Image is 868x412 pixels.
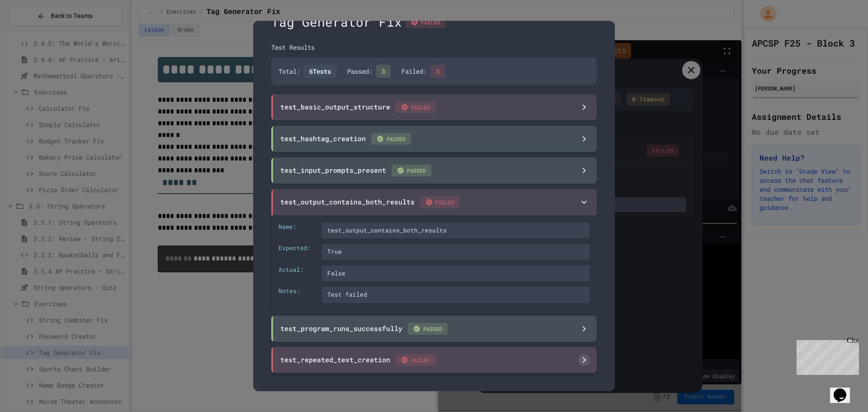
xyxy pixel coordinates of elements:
span: PASSED [392,165,431,176]
div: test_hashtag_creation [280,133,411,145]
div: test_basic_output_structure [280,101,435,113]
div: Name: [278,223,315,239]
div: Total: [278,65,336,78]
div: FAILED [406,16,445,28]
div: test_program_runs_successfully [280,323,448,335]
span: 3 [376,65,391,78]
div: Passed: [347,65,391,78]
div: Test Results [271,43,597,52]
span: FAILED [420,196,460,208]
span: FAILED [396,354,435,366]
span: FAILED [396,101,435,113]
div: test_repeated_text_creation [280,354,435,366]
div: Test failed [322,287,590,303]
div: Chat with us now!Close [4,4,62,57]
div: Tag Generator Fix [271,13,597,32]
span: 3 [430,65,445,78]
div: test_output_contains_both_results [280,196,460,208]
span: PASSED [408,323,448,335]
div: False [322,265,590,282]
div: True [322,244,590,260]
div: test_input_prompts_present [280,165,431,176]
span: 6 Tests [304,65,336,78]
div: Failed: [401,65,445,78]
span: PASSED [371,133,411,145]
div: test_output_contains_both_results [322,223,590,239]
iframe: chat widget [830,376,859,403]
iframe: chat widget [793,336,859,375]
div: Notes: [278,287,315,303]
div: Expected: [278,244,315,260]
div: Actual: [278,265,315,282]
